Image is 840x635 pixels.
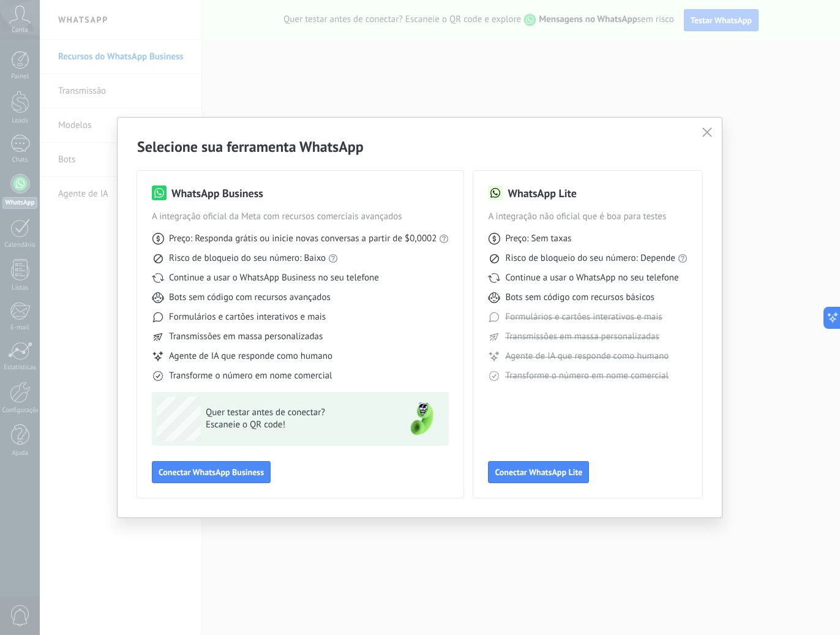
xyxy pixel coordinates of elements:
[169,350,332,363] span: Agente de IA que responde como humano
[505,331,659,343] span: Transmissões em massa personalizadas
[169,291,331,304] span: Bots sem código com recursos avançados
[400,397,444,441] img: green-phone.png
[505,233,571,245] span: Preço: Sem taxas
[169,370,332,382] span: Transforme o número em nome comercial
[505,350,669,363] span: Agente de IA que responde como humano
[169,252,326,265] span: Risco de bloqueio do seu número: Baixo
[152,211,449,223] span: A integração oficial da Meta com recursos comerciais avançados
[152,461,271,483] button: Conectar WhatsApp Business
[137,137,702,156] h2: Selecione sua ferramenta WhatsApp
[495,468,582,476] span: Conectar WhatsApp Lite
[206,407,384,419] span: Quer testar antes de conectar?
[206,419,384,431] span: Escaneie o QR code!
[169,311,326,323] span: Formulários e cartões interativos e mais
[171,186,263,201] h3: WhatsApp Business
[505,252,675,265] span: Risco de bloqueio do seu número: Depende
[488,211,688,223] span: A integração não oficial que é boa para testes
[169,331,323,343] span: Transmissões em massa personalizadas
[505,272,678,284] span: Continue a usar o WhatsApp no seu telefone
[169,233,437,245] span: Preço: Responda grátis ou inicie novas conversas a partir de $0,0002
[508,186,576,201] h3: WhatsApp Lite
[505,311,662,323] span: Formulários e cartões interativos e mais
[159,468,264,476] span: Conectar WhatsApp Business
[169,272,379,284] span: Continue a usar o WhatsApp Business no seu telefone
[505,370,668,382] span: Transforme o número em nome comercial
[488,461,589,483] button: Conectar WhatsApp Lite
[505,291,654,304] span: Bots sem código com recursos básicos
